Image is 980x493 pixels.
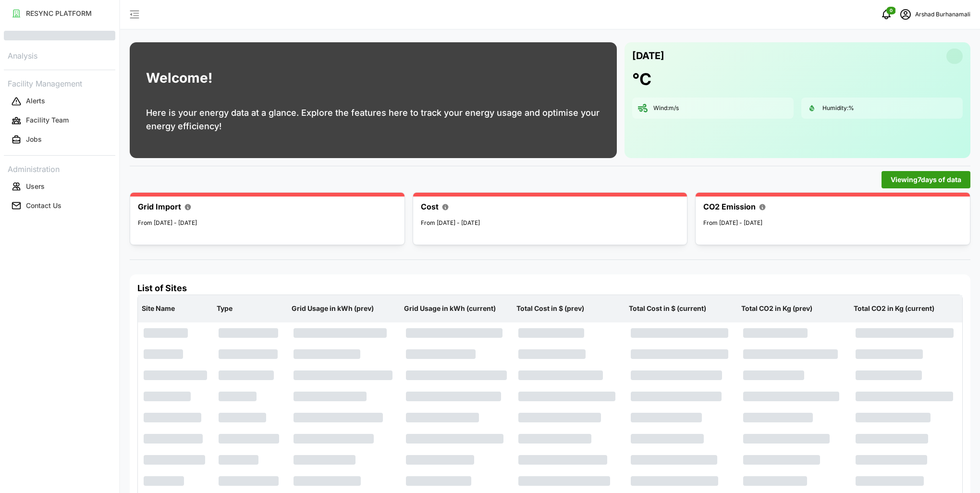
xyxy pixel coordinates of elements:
p: Humidity: % [822,104,854,112]
p: Grid Import [138,201,181,213]
button: Facility Team [4,112,115,129]
span: 0 [890,7,893,14]
p: Users [26,182,45,191]
button: Users [4,178,115,195]
span: Viewing 7 days of data [891,172,961,188]
a: Users [4,177,115,196]
a: Facility Team [4,111,115,130]
h1: Welcome! [146,68,212,88]
a: RESYNC PLATFORM [4,4,115,23]
button: schedule [896,5,915,24]
p: RESYNC PLATFORM [26,9,92,18]
p: Facility Team [26,115,69,125]
a: Alerts [4,92,115,111]
button: Alerts [4,93,115,110]
p: Contact Us [26,201,61,210]
p: Administration [4,161,115,175]
p: From [DATE] - [DATE] [138,219,397,228]
p: Grid Usage in kWh (prev) [290,296,398,321]
p: Wind: m/s [653,104,679,112]
p: Total CO2 in Kg (prev) [739,296,848,321]
button: notifications [877,5,896,24]
button: Viewing7days of data [882,171,970,188]
p: Jobs [26,135,42,144]
p: Site Name [140,296,211,321]
p: Total CO2 in Kg (current) [852,296,960,321]
p: [DATE] [632,48,664,64]
h1: °C [632,69,651,90]
p: Analysis [4,48,115,62]
button: RESYNC PLATFORM [4,5,115,22]
p: From [DATE] - [DATE] [703,219,962,228]
p: Cost [421,201,439,213]
p: CO2 Emission [703,201,756,213]
p: Alerts [26,96,45,106]
p: Here is your energy data at a glance. Explore the features here to track your energy usage and op... [146,106,600,133]
p: From [DATE] - [DATE] [421,219,680,228]
a: Contact Us [4,196,115,215]
p: Grid Usage in kWh (current) [402,296,511,321]
button: Contact Us [4,197,115,214]
p: Facility Management [4,76,115,90]
p: Type [215,296,286,321]
p: Total Cost in $ (prev) [514,296,623,321]
button: Jobs [4,131,115,148]
a: Jobs [4,130,115,149]
p: Arshad Burhanamali [915,10,970,19]
h4: List of Sites [137,282,963,295]
p: Total Cost in $ (current) [627,296,735,321]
